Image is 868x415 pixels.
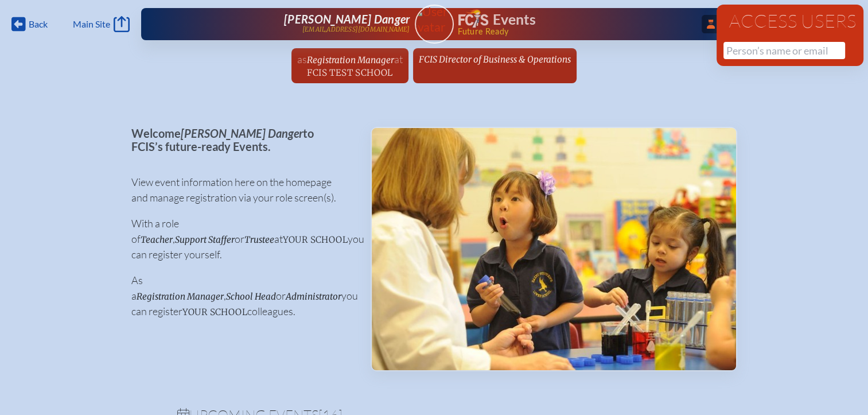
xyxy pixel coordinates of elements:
[178,13,410,36] a: [PERSON_NAME] Danger[EMAIL_ADDRESS][DOMAIN_NAME]
[293,48,407,83] a: asRegistration ManageratFCIS Test School
[723,11,857,30] h1: Access Users
[131,174,352,205] p: View event information here on the homepage and manage registration via your role screen(s).
[307,67,392,78] span: FCIS Test School
[302,26,410,33] p: [EMAIL_ADDRESS][DOMAIN_NAME]
[137,291,224,302] span: Registration Manager
[415,5,454,44] a: User Avatar
[73,16,129,32] a: Main Site
[131,273,352,319] p: As a , or you can register colleagues.
[29,18,48,30] span: Back
[723,42,845,59] input: Person’s name or email
[372,128,736,370] img: Events
[182,307,247,317] span: your school
[394,53,403,65] span: at
[410,4,458,34] img: User Avatar
[457,28,690,36] span: Future Ready
[131,127,352,153] p: Welcome to FCIS’s future-ready Events.
[458,9,691,36] div: FCIS Events — Future ready
[284,12,410,26] span: [PERSON_NAME] Danger
[181,126,303,140] span: [PERSON_NAME] Danger
[307,55,394,65] span: Registration Manager
[244,234,274,245] span: Trustee
[226,291,276,302] span: School Head
[297,53,307,65] span: as
[141,234,173,245] span: Teacher
[175,234,235,245] span: Support Staffer
[414,48,575,70] a: FCIS Director of Business & Operations
[131,216,352,262] p: With a role of , or at you can register yourself.
[73,18,110,30] span: Main Site
[286,291,341,302] span: Administrator
[419,54,571,65] span: FCIS Director of Business & Operations
[283,234,348,245] span: your school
